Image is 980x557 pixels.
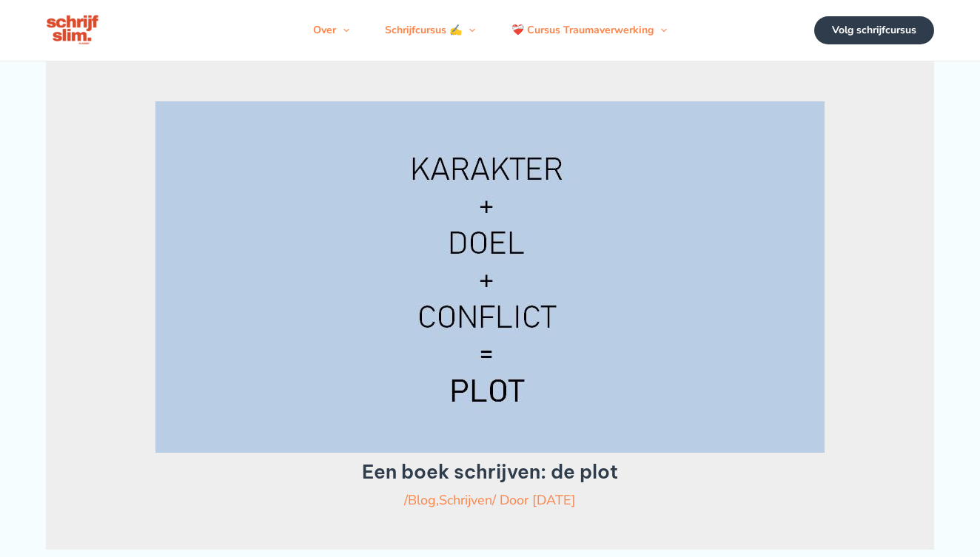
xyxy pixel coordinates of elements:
a: Schrijven [439,491,492,509]
a: Volg schrijfcursus [814,16,934,44]
img: schrijfcursus schrijfslim academy [46,13,101,47]
img: Simpelgezegd is de plot: een karakter + een doel + een conflict. [155,101,825,453]
span: Menu schakelen [336,8,349,53]
nav: Navigatie op de site: Menu [295,8,685,53]
div: / / Door [101,490,879,510]
span: Menu schakelen [462,8,475,53]
a: Schrijfcursus ✍️Menu schakelen [367,8,493,53]
a: ❤️‍🩹 Cursus TraumaverwerkingMenu schakelen [494,8,685,53]
a: OverMenu schakelen [295,8,367,53]
a: Blog [408,491,436,509]
a: [DATE] [532,491,576,509]
span: , [408,491,492,509]
span: Menu schakelen [654,8,667,53]
h1: Een boek schrijven: de plot [101,460,879,483]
